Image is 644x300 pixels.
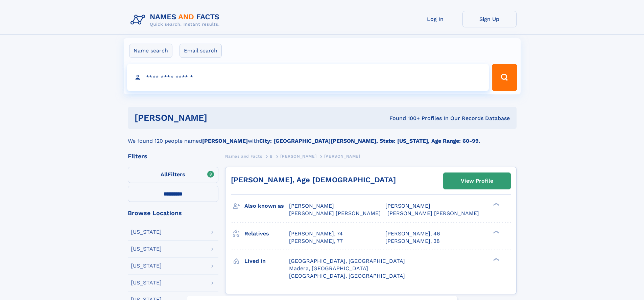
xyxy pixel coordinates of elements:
[128,129,517,145] div: We found 120 people named with .
[127,64,489,91] input: search input
[492,230,500,234] div: ❯
[492,257,500,261] div: ❯
[280,152,316,160] a: [PERSON_NAME]
[461,173,493,189] div: View Profile
[135,114,299,122] h1: [PERSON_NAME]
[270,152,273,160] a: B
[131,229,162,235] div: [US_STATE]
[231,176,396,184] a: [PERSON_NAME], Age [DEMOGRAPHIC_DATA]
[128,210,218,216] div: Browse Locations
[180,44,222,58] label: Email search
[280,154,316,159] span: [PERSON_NAME]
[289,265,368,272] span: Madera, [GEOGRAPHIC_DATA]
[244,200,289,212] h3: Also known as
[492,202,500,207] div: ❯
[492,64,517,91] button: Search Button
[202,138,248,144] b: [PERSON_NAME]
[289,237,343,245] a: [PERSON_NAME], 77
[225,152,262,160] a: Names and Facts
[131,263,162,269] div: [US_STATE]
[298,115,510,122] div: Found 100+ Profiles In Our Records Database
[128,11,225,29] img: Logo Names and Facts
[385,203,430,209] span: [PERSON_NAME]
[444,173,510,189] a: View Profile
[462,11,517,27] a: Sign Up
[387,210,479,216] span: [PERSON_NAME] [PERSON_NAME]
[289,258,405,264] span: [GEOGRAPHIC_DATA], [GEOGRAPHIC_DATA]
[289,230,343,237] a: [PERSON_NAME], 74
[128,153,218,159] div: Filters
[131,280,162,285] div: [US_STATE]
[128,167,218,183] label: Filters
[259,138,479,144] b: City: [GEOGRAPHIC_DATA][PERSON_NAME], State: [US_STATE], Age Range: 60-99
[289,203,334,209] span: [PERSON_NAME]
[161,171,168,178] span: All
[129,44,172,58] label: Name search
[244,255,289,267] h3: Lived in
[244,228,289,239] h3: Relatives
[385,237,440,245] a: [PERSON_NAME], 38
[131,246,162,252] div: [US_STATE]
[385,230,440,237] a: [PERSON_NAME], 46
[289,273,405,279] span: [GEOGRAPHIC_DATA], [GEOGRAPHIC_DATA]
[289,210,381,216] span: [PERSON_NAME] [PERSON_NAME]
[324,154,360,159] span: [PERSON_NAME]
[270,154,273,159] span: B
[408,11,462,27] a: Log In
